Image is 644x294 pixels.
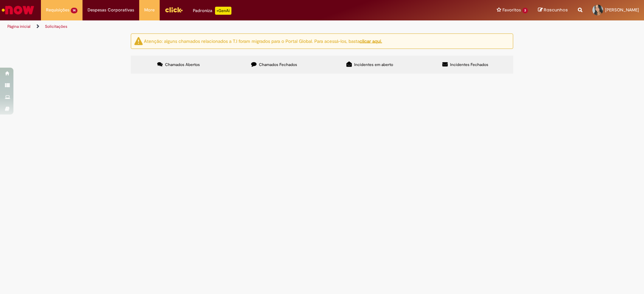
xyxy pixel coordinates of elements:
p: +GenAi [215,7,231,15]
ul: Trilhas de página [5,20,424,33]
span: [PERSON_NAME] [605,7,639,13]
span: More [144,7,155,13]
img: ServiceNow [1,3,35,17]
span: Despesas Corporativas [88,7,134,13]
span: Incidentes Fechados [450,62,488,67]
span: Chamados Abertos [165,62,200,67]
span: Rascunhos [544,7,568,13]
span: Chamados Fechados [259,62,297,67]
span: 3 [522,8,528,13]
a: Solicitações [45,24,67,29]
a: clicar aqui. [360,38,382,44]
a: Página inicial [7,24,31,29]
span: 14 [71,8,77,13]
span: Incidentes em aberto [354,62,393,67]
span: Favoritos [502,7,521,13]
img: click_logo_yellow_360x200.png [165,5,183,15]
span: Requisições [46,7,69,13]
div: Padroniza [193,7,231,15]
ng-bind-html: Atenção: alguns chamados relacionados a T.I foram migrados para o Portal Global. Para acessá-los,... [144,38,382,44]
a: Rascunhos [538,7,568,13]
